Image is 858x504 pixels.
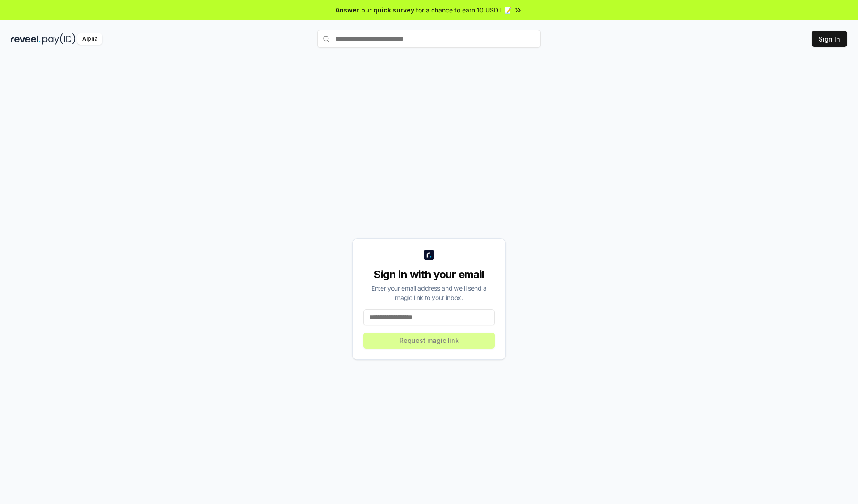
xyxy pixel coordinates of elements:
img: logo_small [424,250,434,260]
button: Sign In [812,31,847,47]
img: reveel_dark [11,33,41,45]
div: Enter your email address and we’ll send a magic link to your inbox. [363,283,495,302]
div: Alpha [77,33,102,45]
span: Answer our quick survey [336,5,414,15]
img: pay_id [42,33,76,45]
span: for a chance to earn 10 USDT 📝 [416,5,512,15]
div: Sign in with your email [363,267,495,282]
